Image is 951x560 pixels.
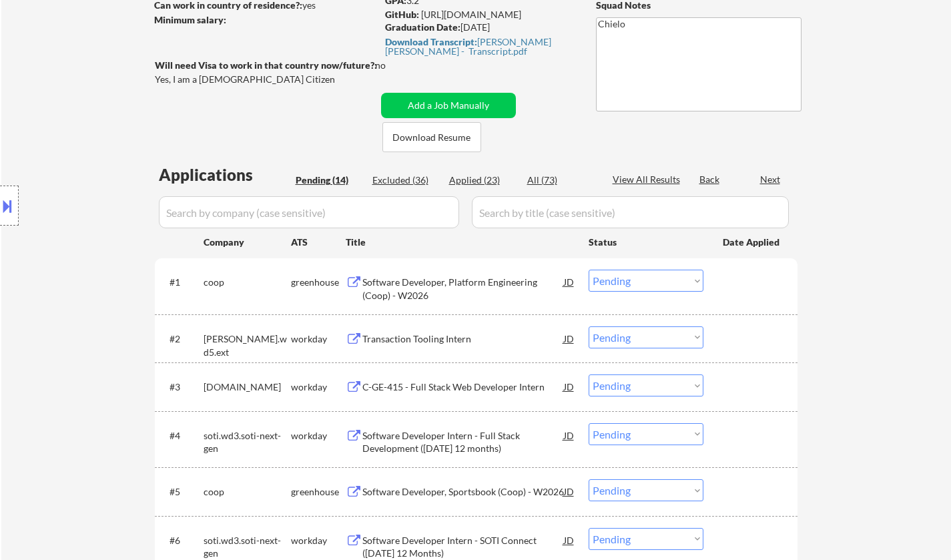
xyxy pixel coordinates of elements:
[385,37,571,56] a: Download Transcript:[PERSON_NAME] [PERSON_NAME] - Transcript.pdf
[563,528,576,552] div: JD
[372,174,439,187] div: Excluded (36)
[204,534,291,560] div: soti.wd3.soti-next-gen
[563,479,576,503] div: JD
[385,21,460,33] strong: Graduation Date:
[362,485,564,499] div: Software Developer, Sportsbook (Coop) - W2026
[589,230,703,254] div: Status
[385,21,574,34] div: [DATE]
[362,429,564,455] div: Software Developer Intern - Full Stack Development ([DATE] 12 months)
[204,236,291,249] div: Company
[563,374,576,398] div: JD
[170,332,193,346] div: #2
[204,276,291,289] div: coop
[385,9,419,20] strong: GitHub:
[613,173,684,186] div: View All Results
[204,485,291,499] div: coop
[170,429,193,443] div: #4
[449,174,516,187] div: Applied (23)
[296,174,362,187] div: Pending (14)
[155,59,377,71] strong: Will need Visa to work in that country now/future?:
[385,36,477,47] strong: Download Transcript:
[362,276,564,302] div: Software Developer, Platform Engineering (Coop) - W2026
[382,122,481,152] button: Download Resume
[723,236,781,249] div: Date Applied
[563,270,576,294] div: JD
[204,429,291,455] div: soti.wd3.soti-next-gen
[204,332,291,358] div: [PERSON_NAME].wd5.ext
[472,196,789,228] input: Search by title (case sensitive)
[346,236,576,249] div: Title
[362,534,564,560] div: Software Developer Intern - SOTI Connect ([DATE] 12 Months)
[170,485,193,499] div: #5
[204,380,291,394] div: [DOMAIN_NAME]
[699,173,721,186] div: Back
[291,485,346,499] div: greenhouse
[154,14,226,25] strong: Minimum salary:
[563,326,576,350] div: JD
[421,9,521,20] a: [URL][DOMAIN_NAME]
[291,429,346,443] div: workday
[291,276,346,289] div: greenhouse
[362,380,564,394] div: C-GE-415 - Full Stack Web Developer Intern
[362,332,564,346] div: Transaction Tooling Intern
[170,534,193,547] div: #6
[155,73,380,86] div: Yes, I am a [DEMOGRAPHIC_DATA] Citizen
[291,236,346,249] div: ATS
[375,59,413,72] div: no
[291,380,346,394] div: workday
[291,332,346,346] div: workday
[170,380,193,394] div: #3
[563,423,576,447] div: JD
[527,174,594,187] div: All (73)
[385,37,571,56] div: [PERSON_NAME] [PERSON_NAME] - Transcript.pdf
[159,196,459,228] input: Search by company (case sensitive)
[291,534,346,547] div: workday
[760,173,781,186] div: Next
[381,93,516,118] button: Add a Job Manually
